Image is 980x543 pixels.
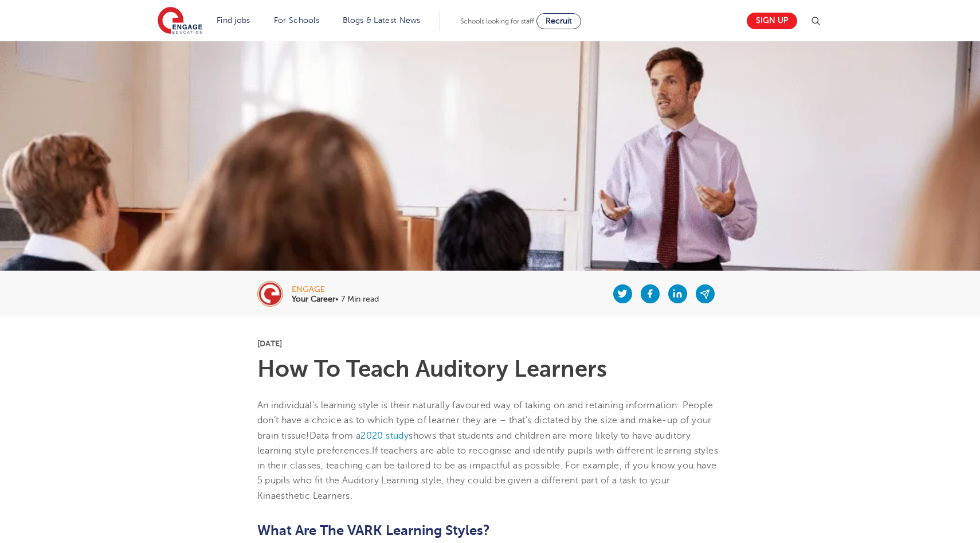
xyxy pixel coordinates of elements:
div: engage [292,286,379,294]
p: • 7 Min read [292,295,379,303]
a: Recruit [536,13,581,29]
b: What Are The VARK Learning Styles? [257,522,490,538]
span: Data from a [309,431,360,441]
a: 2020 study [360,431,409,441]
span: An individual’s learning style is their naturally favoured way of taking on and retaining informa... [257,400,714,441]
img: Engage Education [158,7,202,36]
span: If teachers are able to recognise and identify pupils with different learning styles in their cla... [257,446,718,501]
span: shows that students and children are more likely to have auditory learning style preferences. [257,431,691,456]
span: Schools looking for staff [460,17,534,25]
span: Recruit [546,17,572,25]
a: Find jobs [217,16,250,25]
a: Blogs & Latest News [343,16,421,25]
a: Sign up [747,13,797,29]
b: Your Career [292,295,335,303]
a: For Schools [274,16,319,25]
h1: How To Teach Auditory Learners [257,358,723,381]
p: [DATE] [257,339,723,347]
